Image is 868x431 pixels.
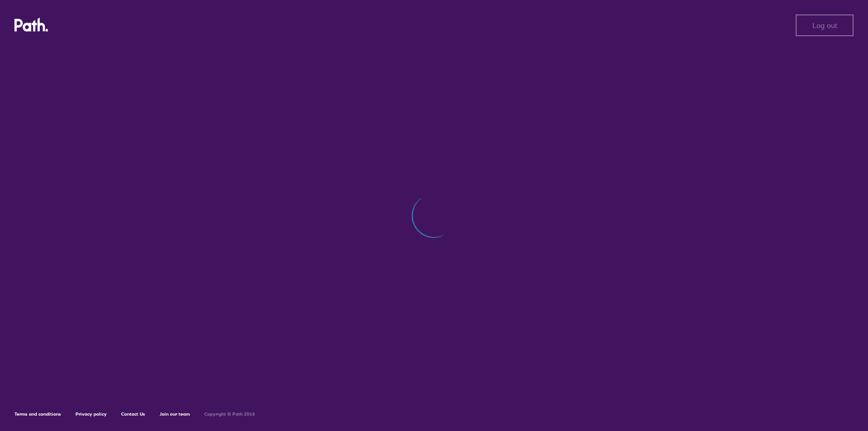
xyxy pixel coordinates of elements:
h6: Copyright © Path 2018 [204,412,255,417]
button: Log out [796,14,854,36]
a: Privacy policy [75,411,107,417]
span: Log out [812,21,837,29]
a: Terms and conditions [14,411,61,417]
a: Join our team [160,411,190,417]
a: Contact Us [121,411,145,417]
